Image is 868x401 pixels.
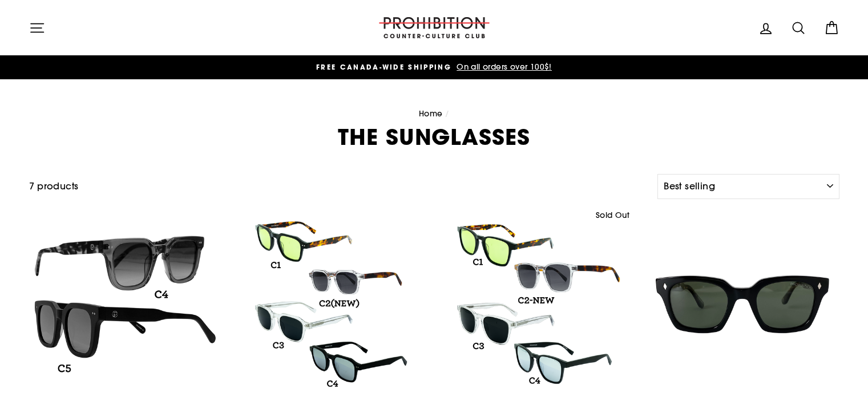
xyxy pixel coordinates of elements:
img: PROHIBITION COUNTER-CULTURE CLUB [377,17,491,38]
a: Home [419,108,443,119]
span: / [445,108,449,119]
div: 7 products [29,179,653,194]
h1: THE SUNGLASSES [29,126,839,148]
a: FREE CANADA-WIDE SHIPPING On all orders over 100$! [32,61,837,74]
nav: breadcrumbs [29,108,839,120]
span: On all orders over 100$! [454,62,552,72]
div: Sold Out [591,208,633,224]
span: FREE CANADA-WIDE SHIPPING [316,62,451,72]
